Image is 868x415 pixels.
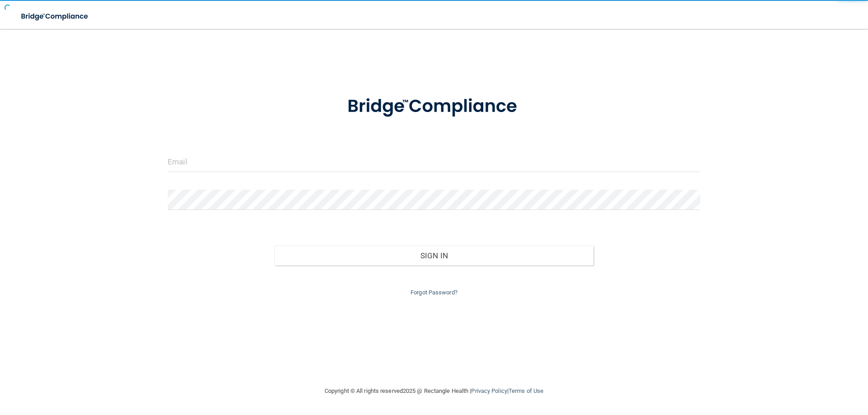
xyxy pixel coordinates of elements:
div: Copyright © All rights reserved 2025 @ Rectangle Health | | [269,377,599,406]
a: Terms of Use [509,387,543,394]
a: Privacy Policy [471,387,507,394]
img: bridge_compliance_login_screen.278c3ca4.svg [14,7,97,26]
input: Email [168,152,700,172]
button: Sign In [274,246,594,266]
img: bridge_compliance_login_screen.278c3ca4.svg [329,83,539,130]
a: Forgot Password? [410,289,458,296]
